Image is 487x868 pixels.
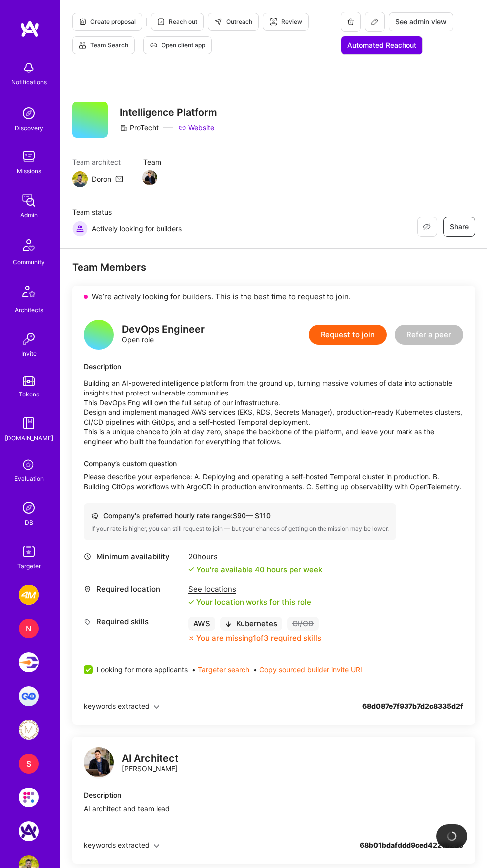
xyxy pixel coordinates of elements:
span: Team architect [72,158,123,167]
div: Description [84,790,463,800]
p: Please describe your experience: A. Deploying and operating a self-hosted Temporal cluster in pro... [84,472,463,491]
img: Team Architect [72,171,88,187]
button: Copy sourced builder invite URL [259,665,364,675]
i: icon Mail [115,175,123,183]
div: Admin [20,210,38,220]
a: A.Team: AI solutions program manager [16,821,41,841]
span: Open client app [150,41,205,50]
a: Website [178,123,214,133]
a: Team Member Avatar [143,169,156,186]
img: Community [17,234,41,257]
div: You're available 40 hours per week [188,565,322,575]
div: AI Architect [122,754,179,764]
button: Outreach [208,13,259,31]
button: Team Search [72,36,135,54]
div: 68b01bdafddd9ced4221b233 [360,840,463,862]
span: Team [143,158,161,167]
div: CI/CD [287,617,319,631]
button: Automated Reachout [341,36,423,55]
a: N [16,619,41,638]
div: Notifications [11,78,47,87]
div: Description [84,362,463,372]
div: Architects [15,305,43,315]
div: Required location [84,584,183,594]
button: Request to join [309,325,387,345]
div: Discovery [15,123,43,133]
span: Create proposal [79,17,136,26]
img: loading [446,831,457,842]
div: Open role [122,325,205,344]
i: icon BlackArrowDown [225,621,231,627]
div: Invite [21,349,37,359]
div: If your rate is higher, you can still request to join — but your chances of getting on the missio... [91,525,389,533]
span: • [192,665,249,675]
button: See admin view [389,12,453,31]
button: Reach out [151,13,204,31]
button: Open client app [143,36,212,54]
button: Targeter search [198,665,249,675]
i: icon Clock [84,553,91,560]
img: Invite [19,329,39,349]
a: 4M Analytics: Web-based subsurface-mapping tool [16,585,41,605]
i: icon Targeter [269,18,277,26]
i: icon Tag [84,618,91,626]
i: icon CloseOrange [188,635,194,641]
div: [DOMAIN_NAME] [5,433,53,443]
i: icon Check [188,599,194,605]
div: 68d087e7f937b7d2c8335d2f [362,701,463,723]
div: Tokens [19,390,39,399]
a: Loora: Backend Engineer for Loora [16,686,41,706]
div: 20 hours [188,552,322,562]
div: Minimum availability [84,552,183,562]
img: Actively looking for builders [72,221,88,237]
span: Actively looking for builders [92,224,182,234]
button: Create proposal [72,13,142,31]
div: S [19,754,39,774]
h3: Intelligence Platform [120,107,217,119]
div: ProTecht [120,123,159,133]
img: bell [19,58,39,78]
div: Company’s custom question [84,459,463,469]
span: Review [269,17,302,26]
span: Automated Reachout [347,40,416,50]
div: You are missing 1 of 3 required skills [196,633,321,643]
button: Review [263,13,309,31]
img: Team Member Avatar [142,170,157,185]
div: Missions [17,166,41,176]
a: S [16,754,41,774]
img: Evinced: AI-Agents Accessibility Solution [19,788,39,807]
a: Velocity: Enabling Developers Create Isolated Environments, Easily. [16,652,41,672]
button: keywords extracted [84,840,159,850]
i: icon EyeClosed [423,223,431,231]
img: teamwork [19,147,39,166]
div: Your location works for this role [188,597,311,607]
img: logo [84,747,114,777]
div: Team Members [72,261,475,274]
span: Reach out [157,17,197,26]
span: See admin view [395,17,447,27]
i: icon Location [84,585,91,593]
div: Targeter [17,561,41,571]
div: DevOps Engineer [122,325,205,335]
button: keywords extracted [84,701,159,711]
div: Evaluation [14,474,44,484]
div: AWS [188,617,215,631]
button: Share [443,217,475,237]
div: Doron [92,174,111,184]
a: Evinced: AI-Agents Accessibility Solution [16,788,41,807]
img: Architects [17,281,41,305]
span: Outreach [214,17,252,26]
div: Company's preferred hourly rate range: $ 90 — $ 110 [91,511,389,521]
div: AI architect and team lead [84,804,463,814]
i: icon Chevron [154,704,159,710]
i: icon Proposal [79,18,86,26]
img: Velocity: Enabling Developers Create Isolated Environments, Easily. [19,652,39,672]
div: N [19,619,39,638]
img: Admin Search [19,498,39,518]
i: icon Cash [91,512,98,519]
div: See locations [188,584,311,594]
p: Building an AI-powered intelligence platform from the ground up, turning massive volumes of data ... [84,378,463,446]
img: E.j beyond me: eCommerce Mobile App [19,720,39,740]
img: logo [20,20,40,38]
i: icon CompanyGray [120,124,128,132]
